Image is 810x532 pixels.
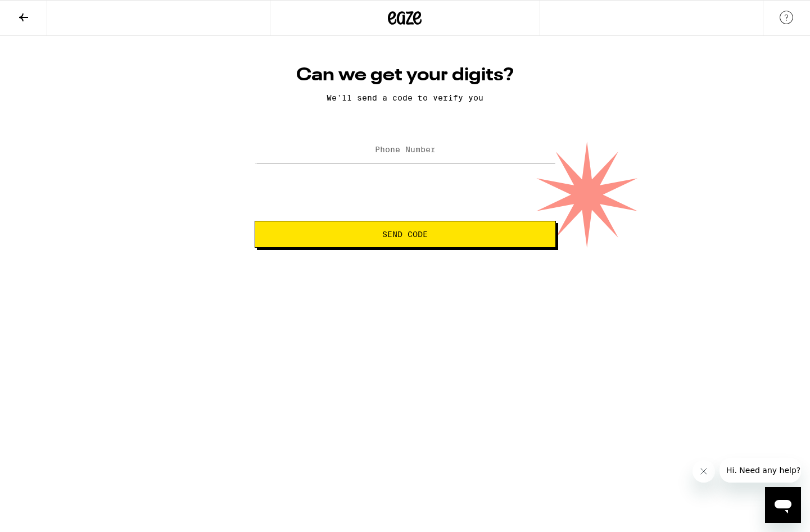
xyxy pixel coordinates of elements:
[255,221,556,248] button: Send Code
[375,145,436,154] label: Phone Number
[765,487,801,523] iframe: Button to launch messaging window
[255,138,556,163] input: Phone Number
[720,458,801,483] iframe: Message from company
[255,93,556,102] p: We'll send a code to verify you
[382,230,428,238] span: Send Code
[255,64,556,87] h1: Can we get your digits?
[693,460,715,483] iframe: Close message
